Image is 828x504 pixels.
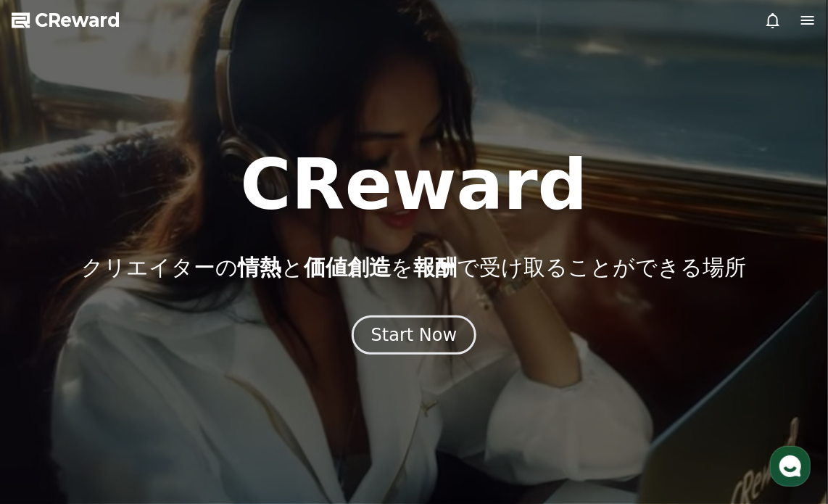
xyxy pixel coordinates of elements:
a: CReward [12,9,120,32]
button: Start Now [352,315,477,355]
span: 情熱 [239,255,282,280]
div: Start Now [371,323,458,347]
a: Messages [96,384,187,420]
a: Settings [187,384,278,420]
a: Home [4,384,96,420]
span: Home [37,405,62,417]
span: 価値創造 [305,255,392,280]
span: CReward [35,9,120,32]
span: 報酬 [414,255,458,280]
h1: CReward [240,150,587,220]
p: クリエイターの と を で受け取ることができる場所 [82,255,747,281]
span: Settings [215,405,250,417]
a: Start Now [352,330,477,344]
span: Messages [120,406,163,418]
